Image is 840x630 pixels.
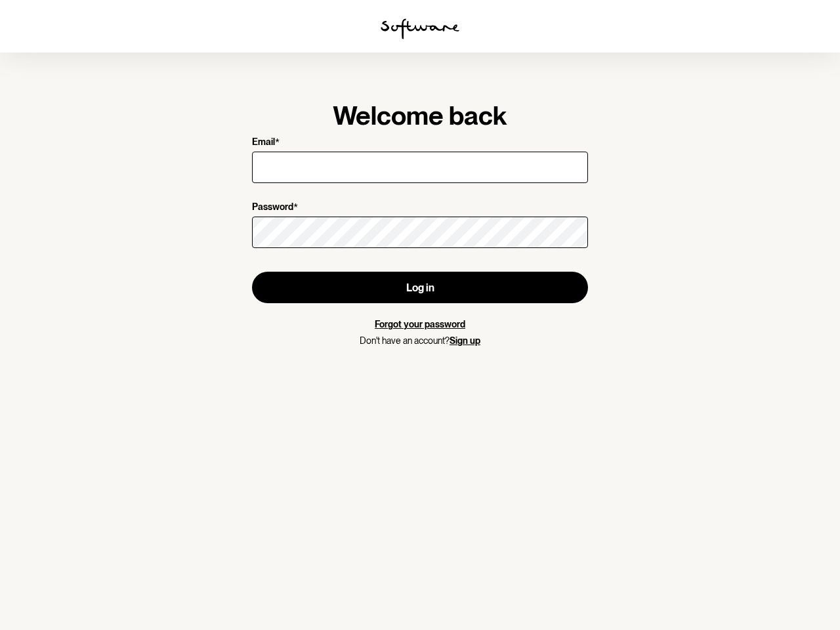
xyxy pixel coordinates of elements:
button: Log in [252,272,588,303]
a: Forgot your password [375,319,465,329]
img: software logo [381,18,459,39]
h1: Welcome back [252,100,588,131]
p: Don't have an account? [252,335,588,346]
p: Email [252,136,275,149]
p: Password [252,201,293,214]
a: Sign up [450,335,480,346]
